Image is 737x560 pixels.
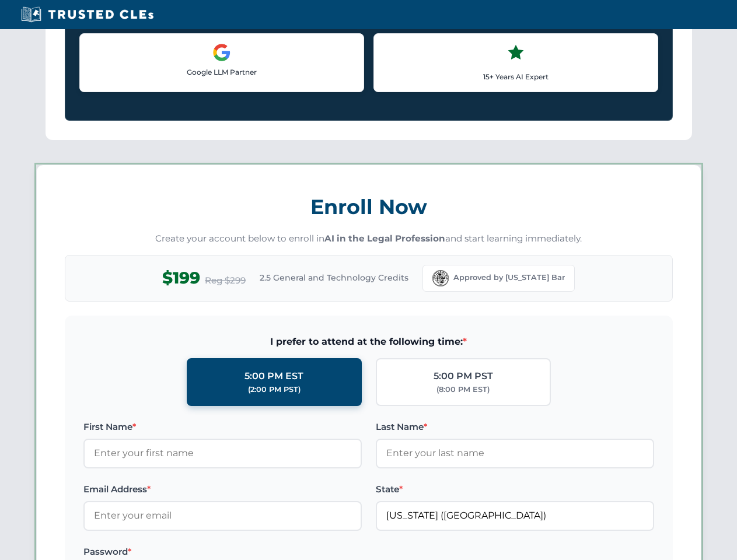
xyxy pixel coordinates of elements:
div: 5:00 PM PST [434,369,493,384]
h3: Enroll Now [65,188,673,225]
span: I prefer to attend at the following time: [83,334,654,349]
label: State [376,482,654,496]
span: Reg $299 [205,274,246,288]
label: Password [83,545,362,559]
input: Enter your email [83,501,362,530]
span: $199 [162,265,200,291]
p: Create your account below to enroll in and start learning immediately. [65,232,673,246]
span: Approved by [US_STATE] Bar [453,272,565,283]
strong: AI in the Legal Profession [324,233,445,244]
p: 15+ Years AI Expert [383,71,648,82]
img: Trusted CLEs [18,6,157,23]
div: 5:00 PM EST [244,369,303,384]
img: Google [212,43,231,62]
label: Email Address [83,482,362,496]
label: Last Name [376,420,654,434]
input: Florida (FL) [376,501,654,530]
input: Enter your first name [83,439,362,468]
p: Google LLM Partner [89,66,354,78]
img: Florida Bar [432,270,449,286]
span: 2.5 General and Technology Credits [260,271,408,284]
input: Enter your last name [376,439,654,468]
div: (8:00 PM EST) [436,384,490,395]
label: First Name [83,420,362,434]
div: (2:00 PM PST) [248,384,301,395]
